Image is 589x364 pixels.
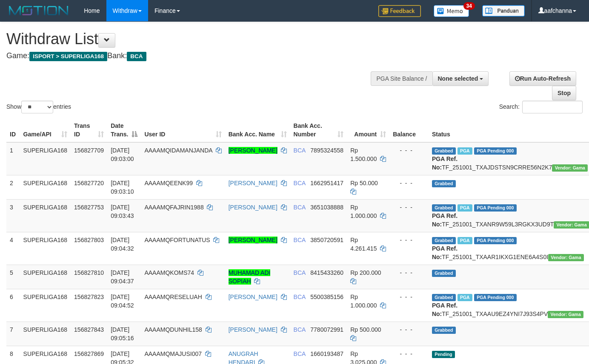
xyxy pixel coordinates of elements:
select: Showentries [21,101,53,113]
b: PGA Ref. No: [432,212,457,228]
a: Run Auto-Refresh [509,71,576,86]
span: BCA [294,180,306,186]
span: Rp 1.500.000 [350,147,377,162]
th: Trans ID: activate to sort column ascending [71,118,107,142]
span: 156827709 [74,147,104,154]
div: - - - [393,325,425,334]
span: [DATE] 09:04:32 [111,237,134,252]
td: 6 [6,289,20,322]
td: SUPERLIGA168 [20,322,71,346]
span: Rp 200.000 [350,269,381,276]
span: Grabbed [432,147,456,155]
span: Marked by aafsoycanthlai [457,294,472,301]
span: [DATE] 09:05:16 [111,326,134,341]
span: ISPORT > SUPERLIGA168 [29,52,107,61]
a: [PERSON_NAME] [229,147,277,154]
span: BCA [294,204,306,211]
span: Pending [432,351,455,358]
span: PGA Pending [474,294,517,301]
span: Rp 1.000.000 [350,204,377,219]
span: Rp 50.000 [350,180,378,186]
th: Date Trans.: activate to sort column descending [107,118,141,142]
td: SUPERLIGA168 [20,199,71,232]
b: PGA Ref. No: [432,245,457,260]
span: 156827823 [74,293,104,300]
span: 156827843 [74,326,104,333]
span: [DATE] 09:03:43 [111,204,134,219]
a: [PERSON_NAME] [229,326,277,333]
td: SUPERLIGA168 [20,232,71,265]
img: Button%20Memo.svg [434,5,469,17]
a: MUHAMAD ADI SOPIAH [229,269,271,285]
span: BCA [294,147,306,154]
span: 156827753 [74,204,104,211]
span: AAAAMQDUNHIL158 [144,326,202,333]
span: [DATE] 09:04:52 [111,293,134,309]
th: Amount: activate to sort column ascending [347,118,389,142]
span: Copy 1660193487 to clipboard [310,350,343,357]
div: PGA Site Balance / [371,71,432,86]
span: Rp 500.000 [350,326,381,333]
span: Rp 1.000.000 [350,293,377,309]
span: 156827803 [74,237,104,243]
th: ID [6,118,20,142]
span: None selected [438,75,478,82]
span: BCA [294,350,306,357]
a: [PERSON_NAME] [229,293,277,300]
div: - - - [393,236,425,244]
label: Search: [499,101,583,113]
img: MOTION_logo.png [6,4,71,17]
span: PGA Pending [474,147,517,155]
div: - - - [393,350,425,358]
span: Vendor URL: https://trx31.1velocity.biz [548,311,583,318]
td: SUPERLIGA168 [20,142,71,175]
div: - - - [393,146,425,155]
h1: Withdraw List [6,31,384,48]
span: [DATE] 09:03:00 [111,147,134,162]
img: Feedback.jpg [378,5,421,17]
span: Grabbed [432,294,456,301]
a: [PERSON_NAME] [229,180,277,186]
span: BCA [294,237,306,243]
span: Marked by aafsoycanthlai [457,204,472,212]
span: Copy 5500385156 to clipboard [310,293,343,300]
span: PGA Pending [474,237,517,244]
span: AAAAMQRESELUAH [144,293,202,300]
b: PGA Ref. No: [432,155,457,171]
span: AAAAMQFORTUNATUS [144,237,210,243]
span: Grabbed [432,327,456,334]
th: User ID: activate to sort column ascending [141,118,225,142]
div: - - - [393,293,425,301]
span: 34 [463,2,475,10]
a: [PERSON_NAME] [229,204,277,211]
label: Show entries [6,101,71,113]
span: Marked by aafsoycanthlai [457,237,472,244]
th: Bank Acc. Number: activate to sort column ascending [290,118,347,142]
span: Copy 7895324558 to clipboard [310,147,343,154]
span: 156827810 [74,269,104,276]
a: Stop [552,86,576,100]
td: SUPERLIGA168 [20,289,71,322]
span: [DATE] 09:04:37 [111,269,134,285]
span: Grabbed [432,270,456,277]
th: Game/API: activate to sort column ascending [20,118,71,142]
h4: Game: Bank: [6,52,384,60]
span: Copy 1662951417 to clipboard [310,180,343,186]
td: 3 [6,199,20,232]
span: Rp 4.261.415 [350,237,377,252]
button: None selected [432,71,489,86]
span: Vendor URL: https://trx31.1velocity.biz [548,254,584,261]
span: [DATE] 09:03:10 [111,180,134,195]
div: - - - [393,179,425,187]
span: Copy 3651038888 to clipboard [310,204,343,211]
span: Vendor URL: https://trx31.1velocity.biz [552,164,588,172]
td: SUPERLIGA168 [20,265,71,289]
span: BCA [294,293,306,300]
div: - - - [393,203,425,212]
span: Grabbed [432,237,456,244]
span: BCA [127,52,146,61]
span: Grabbed [432,204,456,212]
td: 5 [6,265,20,289]
th: Balance [389,118,429,142]
td: 2 [6,175,20,199]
